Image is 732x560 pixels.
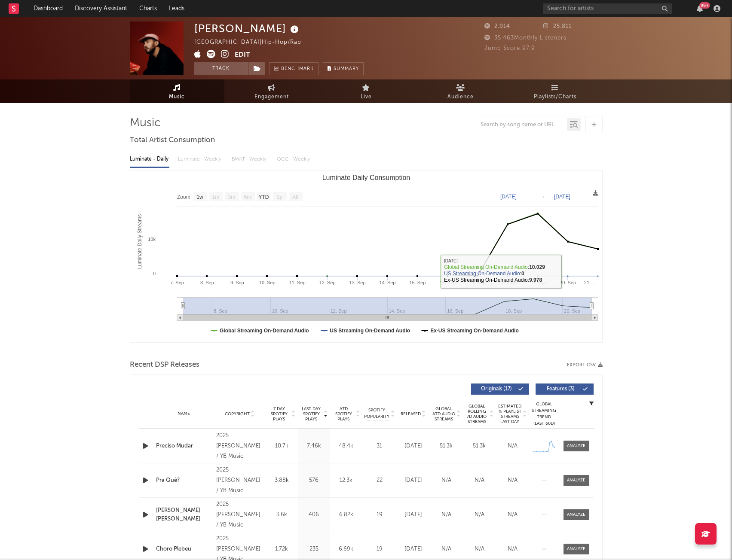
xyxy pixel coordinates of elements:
[554,194,570,200] text: [DATE]
[432,511,461,519] div: N/A
[225,411,250,417] span: Copyright
[484,46,535,51] span: Jump Score: 97.9
[292,194,297,200] text: All
[484,35,567,41] span: 35.463 Monthly Listeners
[540,194,545,200] text: →
[432,476,461,485] div: N/A
[323,62,364,75] button: Summary
[699,2,710,9] div: 99 +
[254,92,289,102] span: Engagement
[319,79,413,103] a: Live
[259,280,275,285] text: 10. Sep
[156,411,212,417] div: Name
[281,64,314,74] span: Benchmark
[216,499,263,530] div: 2025 [PERSON_NAME] / YB Music
[499,280,516,285] text: 18. Sep
[258,194,269,200] text: YTD
[216,465,263,496] div: 2025 [PERSON_NAME] / YB Music
[413,79,508,103] a: Audience
[169,92,185,102] span: Music
[541,387,581,392] span: Features ( 3 )
[447,92,474,102] span: Audience
[401,411,421,417] span: Released
[332,442,360,450] div: 48.4k
[500,194,517,200] text: [DATE]
[399,476,428,485] div: [DATE]
[224,79,319,103] a: Engagement
[465,476,494,485] div: N/A
[130,79,224,103] a: Music
[156,506,212,523] a: [PERSON_NAME] [PERSON_NAME]
[156,545,212,554] div: Choro Plebeu
[268,476,296,485] div: 3.88k
[194,37,311,48] div: [GEOGRAPHIC_DATA] | Hip-Hop/Rap
[334,67,359,71] span: Summary
[130,360,199,370] span: Recent DSP Releases
[379,280,395,285] text: 14. Sep
[200,280,214,285] text: 8. Sep
[244,194,251,200] text: 6m
[156,476,212,485] a: Pra Quê?
[567,362,603,368] button: Export CSV
[268,545,296,554] div: 1.72k
[170,280,184,285] text: 7. Sep
[220,328,309,334] text: Global Streaming On-Demand Audio
[560,280,576,285] text: 20. Sep
[349,280,365,285] text: 13. Sep
[534,92,576,102] span: Playlists/Charts
[399,545,428,554] div: [DATE]
[230,280,244,285] text: 9. Sep
[498,404,522,424] span: Estimated % Playlist Streams Last Day
[319,280,335,285] text: 12. Sep
[212,194,219,200] text: 1m
[536,383,594,395] button: Features(3)
[508,79,603,103] a: Playlists/Charts
[399,442,428,450] div: [DATE]
[543,24,572,29] span: 25.811
[194,62,248,75] button: Track
[469,280,486,285] text: 17. Sep
[300,406,323,422] span: Last Day Spotify Plays
[332,406,355,422] span: ATD Spotify Plays
[130,170,602,342] svg: Luminate Daily Consumption
[399,511,428,519] div: [DATE]
[330,328,410,334] text: US Streaming On-Demand Audio
[498,511,527,519] div: N/A
[364,442,395,450] div: 31
[465,545,494,554] div: N/A
[300,442,328,450] div: 7.46k
[484,24,510,29] span: 2.014
[153,271,155,276] text: 0
[268,406,291,422] span: 7 Day Spotify Plays
[465,442,494,450] div: 51.3k
[432,406,456,422] span: Global ATD Audio Streams
[276,194,282,200] text: 1y
[300,545,328,554] div: 235
[432,442,461,450] div: 51.3k
[361,92,372,102] span: Live
[216,431,263,462] div: 2025 [PERSON_NAME] / YB Music
[269,62,319,75] a: Benchmark
[530,280,546,285] text: 19. Sep
[268,442,296,450] div: 10.7k
[228,194,235,200] text: 3m
[268,511,296,519] div: 3.6k
[471,383,529,395] button: Originals(17)
[332,476,360,485] div: 12.3k
[465,511,494,519] div: N/A
[148,237,156,242] text: 10k
[584,280,596,285] text: 21. …
[289,280,305,285] text: 11. Sep
[235,50,250,61] button: Edit
[322,174,410,181] text: Luminate Daily Consumption
[531,401,557,427] div: Global Streaming Trend (Last 60D)
[196,194,203,200] text: 1w
[364,476,395,485] div: 22
[432,545,461,554] div: N/A
[498,442,527,450] div: N/A
[364,545,395,554] div: 19
[156,442,212,450] a: Preciso Mudar
[430,328,519,334] text: Ex-US Streaming On-Demand Audio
